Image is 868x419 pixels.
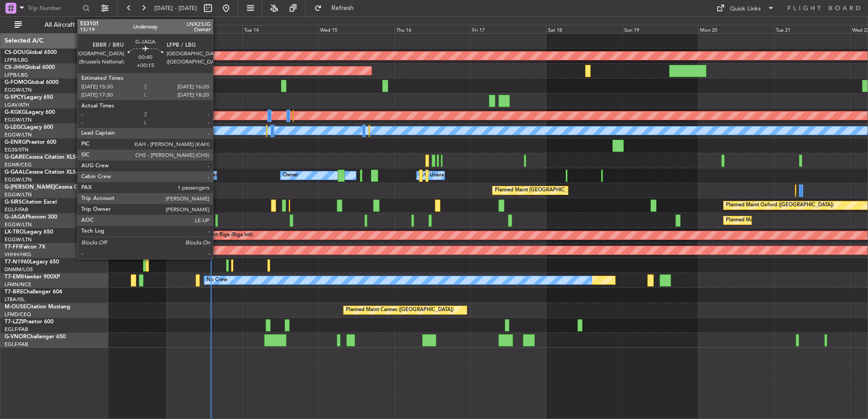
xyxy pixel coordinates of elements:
[5,289,23,295] span: T7-BRE
[5,289,62,295] a: T7-BREChallenger 604
[5,221,32,228] a: EGGW/LTN
[5,161,32,168] a: EGNR/CEG
[5,80,28,85] span: G-FOMO
[167,25,242,33] div: Mon 13
[419,169,457,182] div: A/C Unavailable
[622,25,698,33] div: Sun 19
[774,25,850,33] div: Tue 21
[5,170,79,175] a: G-GAALCessna Citation XLS+
[5,304,26,310] span: M-OUSE
[5,132,32,138] a: EGGW/LTN
[698,25,774,33] div: Mon 20
[5,125,53,130] a: G-LEGCLegacy 600
[5,326,28,333] a: EGLF/FAB
[5,296,25,303] a: LTBA/ISL
[5,140,56,145] a: G-ENRGPraetor 600
[5,214,25,220] span: G-JAGA
[730,5,761,14] div: Quick Links
[283,169,298,182] div: Owner
[191,169,228,182] div: A/C Unavailable
[154,4,197,12] span: [DATE] - [DATE]
[5,155,25,160] span: G-GARE
[5,95,24,100] span: G-SPCY
[5,125,24,130] span: G-LEGC
[5,102,29,108] a: LGAV/ATH
[110,18,125,26] div: [DATE]
[324,5,362,11] span: Refresh
[10,18,99,32] button: All Aircraft
[5,311,31,318] a: LFMD/CEQ
[24,22,96,28] span: All Aircraft
[5,334,27,340] span: G-VNOR
[5,200,22,205] span: G-SIRS
[5,334,66,340] a: G-VNORChallenger 650
[5,251,31,258] a: VHHH/HKG
[5,50,57,55] a: CS-DOUGlobal 6500
[5,274,22,280] span: T7-EMI
[5,185,105,190] a: G-[PERSON_NAME]Cessna Citation XLS
[207,273,227,287] div: No Crew
[5,229,53,235] a: LX-TROLegacy 650
[5,244,45,250] a: T7-FFIFalcon 7X
[5,244,20,250] span: T7-FFI
[5,110,55,115] a: G-KGKGLegacy 600
[5,266,33,273] a: DNMM/LOS
[90,25,166,33] div: Sun 12
[5,259,59,265] a: T7-N1960Legacy 650
[242,25,318,33] div: Tue 14
[5,170,25,175] span: G-GAAL
[495,184,638,197] div: Planned Maint [GEOGRAPHIC_DATA] ([GEOGRAPHIC_DATA])
[5,155,79,160] a: G-GARECessna Citation XLS+
[5,176,32,183] a: EGGW/LTN
[28,1,80,15] input: Trip Number
[5,259,30,265] span: T7-N1960
[395,25,470,33] div: Thu 16
[5,319,23,325] span: T7-LZZI
[318,25,394,33] div: Wed 15
[5,140,26,145] span: G-ENRG
[5,110,26,115] span: G-KGKG
[5,191,32,198] a: EGGW/LTN
[5,185,55,190] span: G-[PERSON_NAME]
[5,50,26,55] span: CS-DOU
[5,281,31,288] a: LFMN/NCE
[5,146,29,153] a: EGSS/STN
[5,65,24,70] span: CS-JHH
[346,303,454,317] div: Planned Maint Cannes ([GEOGRAPHIC_DATA])
[5,214,57,220] a: G-JAGAPhenom 300
[712,1,779,15] button: Quick Links
[5,65,55,70] a: CS-JHHGlobal 6000
[138,184,287,197] div: Unplanned Maint [GEOGRAPHIC_DATA] ([GEOGRAPHIC_DATA])
[5,87,32,93] a: EGGW/LTN
[5,274,60,280] a: T7-EMIHawker 900XP
[546,25,622,33] div: Sat 18
[726,199,833,212] div: Planned Maint Oxford ([GEOGRAPHIC_DATA])
[5,72,28,78] a: LFPB/LBG
[5,236,32,243] a: EGGW/LTN
[5,206,28,213] a: EGLF/FAB
[185,229,253,242] div: Planned Maint Riga (Riga Intl)
[5,117,32,123] a: EGGW/LTN
[5,200,57,205] a: G-SIRSCitation Excel
[5,80,59,85] a: G-FOMOGlobal 6000
[5,341,28,348] a: EGLF/FAB
[5,319,54,325] a: T7-LZZIPraetor 600
[310,1,365,15] button: Refresh
[5,229,24,235] span: LX-TRO
[5,304,70,310] a: M-OUSECitation Mustang
[5,95,53,100] a: G-SPCYLegacy 650
[5,57,28,63] a: LFPB/LBG
[470,25,546,33] div: Fri 17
